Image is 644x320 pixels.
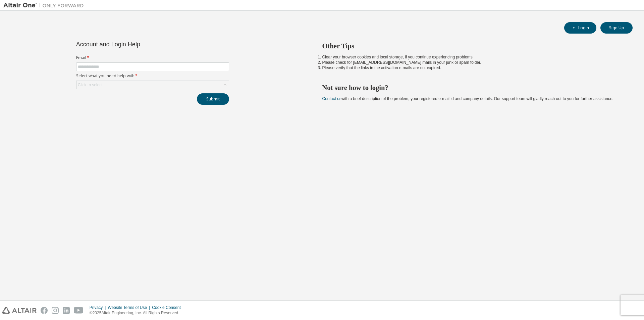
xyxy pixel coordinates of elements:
div: Cookie Consent [152,305,184,310]
h2: Not sure how to login? [322,83,621,92]
img: Altair One [3,2,87,9]
div: Website Terms of Use [108,305,152,310]
img: linkedin.svg [63,307,70,314]
li: Please check for [EMAIL_ADDRESS][DOMAIN_NAME] mails in your junk or spam folder. [322,60,621,65]
li: Please verify that the links in the activation e-mails are not expired. [322,65,621,71]
li: Clear your browser cookies and local storage, if you continue experiencing problems. [322,54,621,60]
img: instagram.svg [52,307,59,314]
div: Click to select [78,82,103,88]
img: youtube.svg [74,307,84,314]
div: Click to select [76,81,229,89]
span: with a brief description of the problem, your registered e-mail id and company details. Our suppo... [322,96,613,101]
img: altair_logo.svg [2,307,37,314]
div: Account and Login Help [76,42,199,47]
h2: Other Tips [322,42,621,50]
button: Submit [197,93,229,105]
label: Email [76,55,229,60]
div: Privacy [90,305,108,310]
button: Login [564,22,596,34]
button: Sign Up [600,22,633,34]
a: Contact us [322,96,341,101]
label: Select what you need help with [76,73,229,79]
img: facebook.svg [41,307,48,314]
p: © 2025 Altair Engineering, Inc. All Rights Reserved. [90,310,185,316]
